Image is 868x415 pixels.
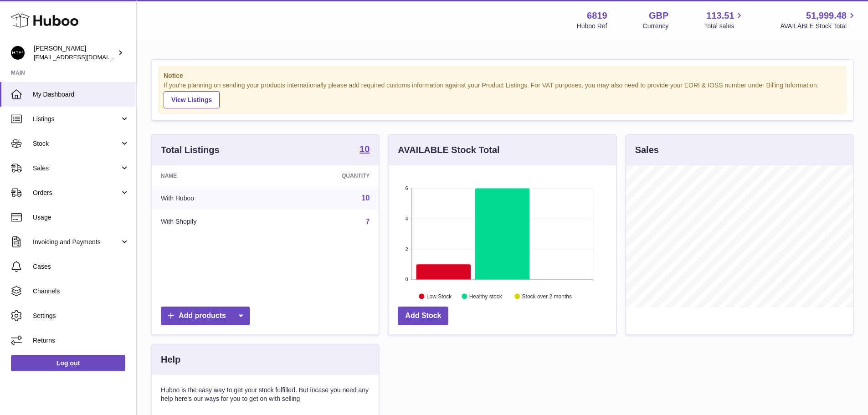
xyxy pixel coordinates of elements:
[643,22,669,31] div: Currency
[587,10,607,22] strong: 6819
[33,312,129,320] span: Settings
[406,277,408,282] text: 0
[360,144,370,154] strong: 10
[33,90,129,99] span: My Dashboard
[33,115,120,123] span: Listings
[360,144,370,155] a: 10
[406,185,408,191] text: 6
[33,189,120,197] span: Orders
[33,262,129,271] span: Cases
[522,293,572,299] text: Stock over 2 months
[11,46,25,60] img: internalAdmin-6819@internal.huboo.com
[164,81,841,108] div: If you're planning on sending your products internationally please add required customs informati...
[706,10,734,22] span: 113.51
[33,336,129,345] span: Returns
[33,238,120,246] span: Invoicing and Payments
[649,10,668,22] strong: GBP
[398,144,499,156] h3: AVAILABLE Stock Total
[406,246,408,251] text: 2
[161,307,250,325] a: Add products
[33,287,129,296] span: Channels
[161,354,180,366] h3: Help
[161,144,220,156] h3: Total Listings
[780,22,857,31] span: AVAILABLE Stock Total
[426,293,452,299] text: Low Stock
[577,22,607,31] div: Huboo Ref
[33,139,120,148] span: Stock
[34,53,134,61] span: [EMAIL_ADDRESS][DOMAIN_NAME]
[362,194,370,202] a: 10
[704,22,745,31] span: Total sales
[274,165,379,186] th: Quantity
[33,164,120,173] span: Sales
[152,186,274,210] td: With Huboo
[161,386,370,403] p: Huboo is the easy way to get your stock fulfilled. But incase you need any help here's our ways f...
[164,72,841,80] strong: Notice
[11,355,125,371] a: Log out
[469,293,503,299] text: Healthy stock
[406,216,408,221] text: 4
[635,144,659,156] h3: Sales
[34,44,116,61] div: [PERSON_NAME]
[398,307,448,325] a: Add Stock
[152,165,274,186] th: Name
[33,213,129,222] span: Usage
[704,10,745,31] a: 113.51 Total sales
[164,91,220,108] a: View Listings
[780,10,857,31] a: 51,999.48 AVAILABLE Stock Total
[152,210,274,234] td: With Shopify
[806,10,847,22] span: 51,999.48
[365,218,370,225] a: 7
